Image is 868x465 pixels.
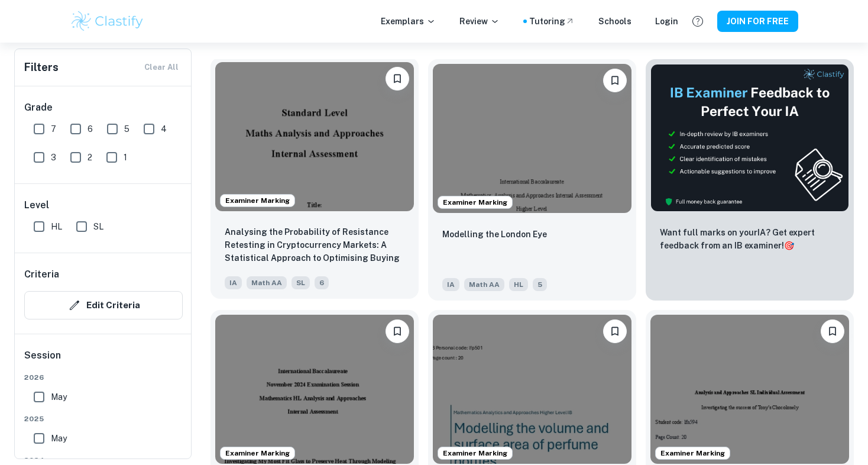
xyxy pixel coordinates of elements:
button: JOIN FOR FREE [717,11,798,32]
span: 7 [51,122,56,135]
span: 4 [161,122,167,135]
button: Please log in to bookmark exemplars [386,319,409,343]
span: Math AA [464,278,504,291]
span: 2026 [24,372,183,383]
span: 2 [88,151,92,164]
span: Math AA [247,276,287,289]
h6: Grade [24,101,183,115]
span: Examiner Marking [656,448,730,458]
span: 1 [124,151,127,164]
h6: Session [24,348,183,372]
p: Want full marks on your IA ? Get expert feedback from an IB examiner! [660,226,840,252]
img: Math AA IA example thumbnail: Analysing the Probability of Resistance [215,62,414,211]
p: Exemplars [381,15,436,28]
img: Thumbnail [650,64,849,212]
a: Login [655,15,678,28]
span: May [51,390,67,403]
a: Tutoring [529,15,575,28]
span: HL [51,220,62,233]
img: Math AA IA example thumbnail: Modelling perfume bottles to find volume [433,315,631,464]
span: Examiner Marking [221,448,294,458]
button: Please log in to bookmark exemplars [386,67,409,91]
span: 6 [88,122,93,135]
a: Examiner MarkingPlease log in to bookmark exemplarsAnalysing the Probability of Resistance Retest... [210,59,419,301]
span: Examiner Marking [438,448,512,458]
span: Examiner Marking [221,195,294,206]
span: 5 [533,278,547,291]
button: Please log in to bookmark exemplars [603,319,627,343]
h6: Criteria [24,267,59,282]
a: Schools [598,15,631,28]
img: Math AA IA example thumbnail: Investigating My Most Fit Glass to Prese [215,315,414,464]
span: 6 [315,276,329,289]
img: Clastify logo [70,9,145,33]
span: May [51,432,67,445]
button: Please log in to bookmark exemplars [821,319,844,343]
button: Edit Criteria [24,291,183,319]
p: Modelling the London Eye [442,228,547,241]
span: 2025 [24,414,183,424]
button: Please log in to bookmark exemplars [603,69,627,92]
span: 🎯 [784,241,794,250]
span: 5 [124,122,129,135]
a: Examiner MarkingPlease log in to bookmark exemplarsModelling the London EyeIAMath AAHL5 [428,59,636,301]
p: Review [459,15,500,28]
span: 3 [51,151,56,164]
span: SL [292,276,310,289]
span: SL [93,220,103,233]
span: IA [225,276,242,289]
img: Math AA IA example thumbnail: Modelling the London Eye [433,64,631,213]
span: IA [442,278,459,291]
h6: Filters [24,59,59,76]
h6: Level [24,198,183,212]
span: Examiner Marking [438,197,512,208]
span: HL [509,278,528,291]
p: Analysing the Probability of Resistance Retesting in Cryptocurrency Markets: A Statistical Approa... [225,225,404,266]
button: Help and Feedback [688,11,708,31]
a: ThumbnailWant full marks on yourIA? Get expert feedback from an IB examiner! [646,59,854,301]
img: Math AA IA example thumbnail: Investigating the success of Tony's Choc [650,315,849,464]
